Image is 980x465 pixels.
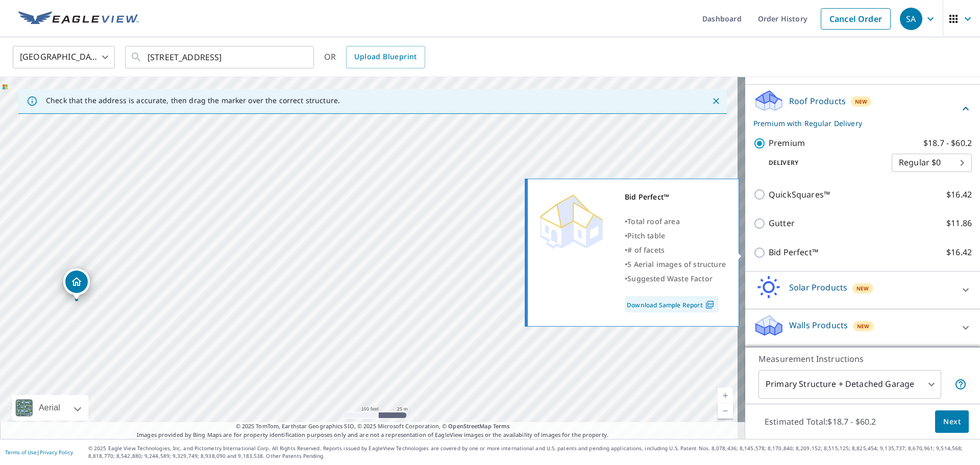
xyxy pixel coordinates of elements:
[923,137,972,150] p: $18.7 - $60.2
[753,89,972,129] div: Roof ProductsNewPremium with Regular Delivery
[40,449,73,456] a: Privacy Policy
[753,118,960,129] p: Premium with Regular Delivery
[855,97,868,106] span: New
[354,51,416,63] span: Upload Blueprint
[627,274,713,283] span: Suggested Waste Factor
[753,276,972,305] div: Solar ProductsNew
[148,43,293,71] input: Search by address or latitude-longitude
[346,46,425,68] a: Upload Blueprint
[789,281,847,293] p: Solar Products
[88,445,975,460] p: © 2025 Eagle View Technologies, Inc. and Pictometry International Corp. All Rights Reserved. Repo...
[756,410,884,433] p: Estimated Total: $18.7 - $60.2
[625,272,726,286] div: •
[946,217,972,230] p: $11.86
[753,313,972,342] div: Walls ProductsNew
[946,246,972,259] p: $16.42
[758,370,941,399] div: Primary Structure + Detached Garage
[954,378,967,390] span: Your report will include the primary structure and a detached garage if one exists.
[709,94,723,108] button: Close
[946,188,972,201] p: $16.42
[758,353,967,365] p: Measurement Instructions
[448,422,491,430] a: OpenStreetMap
[935,410,969,433] button: Next
[892,149,972,177] div: Regular $0
[703,300,717,309] img: Pdf Icon
[236,422,510,431] span: © 2025 TomTom, Earthstar Geographics SIO, © 2025 Microsoft Corporation, ©
[18,11,139,27] img: EV Logo
[625,243,726,257] div: •
[627,245,665,255] span: # of facets
[900,8,922,30] div: SA
[535,190,607,251] img: Premium
[769,246,818,259] p: Bid Perfect™
[627,216,680,226] span: Total roof area
[12,395,88,421] div: Aerial
[857,322,870,330] span: New
[625,229,726,243] div: •
[625,214,726,229] div: •
[625,296,719,312] a: Download Sample Report
[627,259,726,269] span: 5 Aerial images of structure
[625,190,726,204] div: Bid Perfect™
[769,137,805,150] p: Premium
[718,403,733,419] a: Current Level 18, Zoom Out
[5,449,37,456] a: Terms of Use
[856,284,869,292] span: New
[324,46,425,68] div: OR
[625,257,726,272] div: •
[63,268,90,300] div: Dropped pin, building 1, Residential property, 2210 Glenross Dr Uniontown, OH 44685
[718,388,733,403] a: Current Level 18, Zoom In
[943,415,961,428] span: Next
[789,95,846,107] p: Roof Products
[493,422,510,430] a: Terms
[46,96,340,105] p: Check that the address is accurate, then drag the marker over the correct structure.
[13,43,115,71] div: [GEOGRAPHIC_DATA]
[769,217,795,230] p: Gutter
[36,395,63,421] div: Aerial
[5,449,73,455] p: |
[627,231,665,240] span: Pitch table
[789,319,848,331] p: Walls Products
[821,8,891,30] a: Cancel Order
[753,158,892,167] p: Delivery
[769,188,830,201] p: QuickSquares™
